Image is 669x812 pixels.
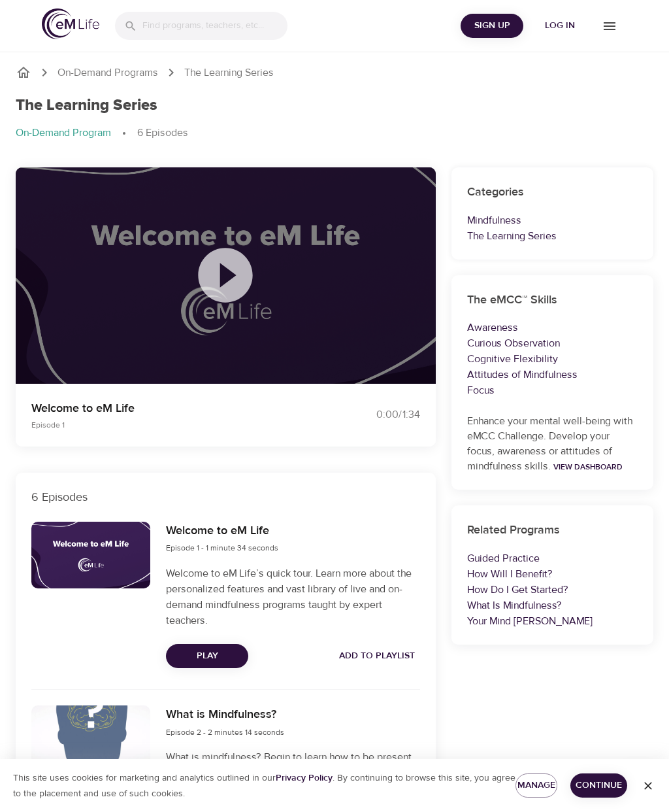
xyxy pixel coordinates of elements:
h1: The Learning Series [16,96,157,115]
p: The Learning Series [467,228,638,244]
div: 0:00 / 1:34 [334,407,420,422]
p: Curious Observation [467,335,638,351]
span: Sign Up [466,18,518,34]
span: Episode 2 - 2 minutes 14 seconds [166,727,284,737]
button: Log in [529,14,591,38]
a: On-Demand Programs [57,65,158,80]
a: How Do I Get Started? [467,583,568,596]
button: menu [591,8,627,44]
h6: The eMCC™ Skills [467,291,638,310]
a: Your Mind [PERSON_NAME] [467,615,593,628]
button: Sign Up [461,14,523,38]
p: What is mindfulness? Begin to learn how to be present in the moment, and become aware of your inn... [166,749,419,812]
p: Focus [467,382,638,398]
button: Play [166,644,248,668]
input: Find programs, teachers, etc... [142,12,287,40]
p: 6 Episodes [137,126,188,141]
p: Attitudes of Mindfulness [467,367,638,382]
img: logo [42,8,99,39]
p: Awareness [467,320,638,335]
p: Cognitive Flexibility [467,351,638,367]
h6: Categories [467,183,638,202]
p: 6 Episodes [31,488,420,506]
p: Episode 1 [31,419,319,431]
p: The Learning Series [184,65,274,80]
p: Welcome to eM Life’s quick tour. Learn more about the personalized features and vast library of l... [166,566,419,628]
h6: What is Mindfulness? [166,705,284,724]
span: Add to Playlist [339,648,415,664]
button: Continue [570,773,627,798]
span: Log in [534,18,586,34]
button: Add to Playlist [334,644,420,668]
p: Mindfulness [467,212,638,228]
a: What Is Mindfulness? [467,599,562,612]
p: Welcome to eM Life [31,399,319,417]
span: Episode 1 - 1 minute 34 seconds [166,543,278,553]
nav: breadcrumb [16,126,653,141]
a: Guided Practice [467,552,540,565]
nav: breadcrumb [16,65,653,80]
span: Manage [526,777,547,794]
span: Continue [581,777,617,794]
a: How Will I Benefit? [467,567,553,581]
p: Enhance your mental well-being with eMCC Challenge. Develop your focus, awareness or attitudes of... [467,414,638,474]
p: On-Demand Program [16,126,111,141]
h6: Welcome to eM Life [166,522,278,541]
a: View Dashboard [553,462,623,472]
h6: Related Programs [467,521,638,540]
a: Privacy Policy [276,772,333,784]
button: Manage [515,773,557,798]
span: Play [176,648,238,664]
